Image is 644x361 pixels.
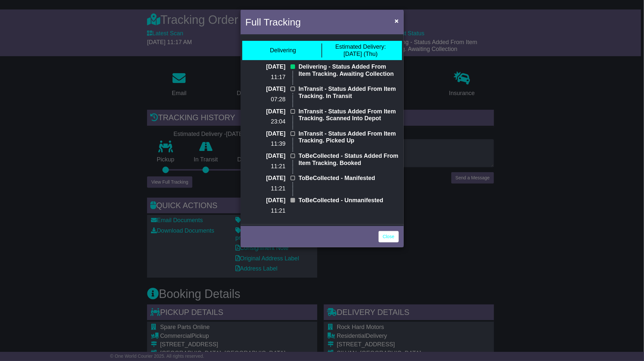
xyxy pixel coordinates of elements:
[246,185,286,192] p: 11:21
[299,153,399,167] p: ToBeCollected - Status Added From Item Tracking. Booked
[270,47,296,54] div: Delivering
[299,86,399,100] p: InTransit - Status Added From Item Tracking. In Transit
[335,43,386,50] span: Estimated Delivery:
[246,86,286,93] p: [DATE]
[395,17,398,25] span: ×
[246,175,286,182] p: [DATE]
[246,118,286,125] p: 23:04
[246,153,286,160] p: [DATE]
[335,43,386,57] div: [DATE] (Thu)
[246,207,286,215] p: 11:21
[391,14,402,27] button: Close
[246,140,286,148] p: 11:39
[246,63,286,71] p: [DATE]
[246,197,286,204] p: [DATE]
[299,108,399,122] p: InTransit - Status Added From Item Tracking. Scanned Into Depot
[246,108,286,115] p: [DATE]
[246,74,286,81] p: 11:17
[246,15,301,29] h4: Full Tracking
[379,231,399,242] a: Close
[246,163,286,170] p: 11:21
[299,63,399,77] p: Delivering - Status Added From Item Tracking. Awaiting Collection
[299,197,399,204] p: ToBeCollected - Unmanifested
[246,96,286,103] p: 07:28
[246,130,286,138] p: [DATE]
[299,175,399,182] p: ToBeCollected - Manifested
[299,130,399,144] p: InTransit - Status Added From Item Tracking. Picked Up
